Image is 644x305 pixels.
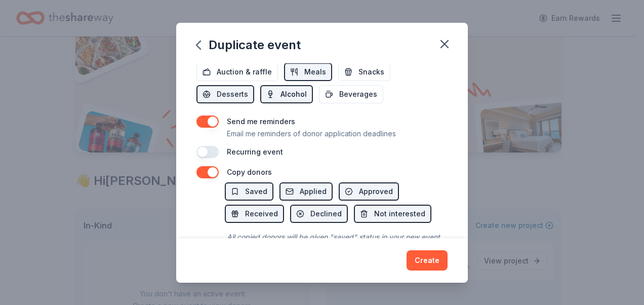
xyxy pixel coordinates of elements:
span: Beverages [339,88,377,100]
button: Received [225,205,284,223]
div: Duplicate event [196,37,301,53]
button: Approved [339,182,399,201]
span: Received [245,208,278,220]
span: Meals [304,66,326,78]
span: Alcohol [280,88,307,100]
span: Approved [359,185,393,198]
label: Recurring event [227,147,283,156]
span: Saved [245,185,267,198]
button: Declined [290,205,348,223]
label: Send me reminders [227,117,295,126]
span: Snacks [358,66,384,78]
button: Meals [284,63,332,81]
p: Email me reminders of donor application deadlines [227,128,396,140]
button: Auction & raffle [196,63,278,81]
span: Applied [300,185,327,198]
span: Declined [310,208,342,220]
label: Copy donors [227,168,272,176]
button: Not interested [354,205,431,223]
button: Desserts [196,85,254,103]
span: Not interested [374,208,425,220]
div: All copied donors will be given "saved" status in your new event. Companies that are no longer do... [225,229,448,257]
button: Applied [279,182,333,201]
button: Alcohol [260,85,313,103]
span: Auction & raffle [217,66,272,78]
span: Desserts [217,88,248,100]
button: Snacks [338,63,390,81]
button: Saved [225,182,273,201]
button: Create [407,250,448,271]
button: Beverages [319,85,383,103]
